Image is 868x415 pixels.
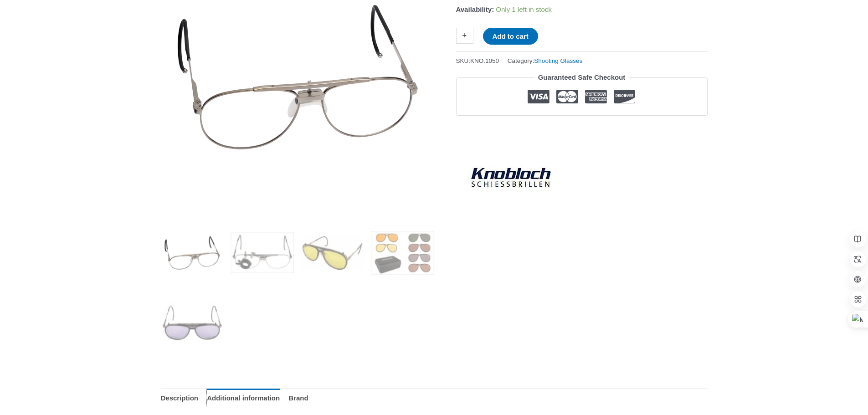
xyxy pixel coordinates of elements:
[456,140,565,213] a: Knobloch
[231,221,294,284] img: K5 Shooting Glasses - Image 2
[483,28,538,45] button: Add to cart
[161,389,199,408] a: Description
[534,57,582,64] a: Shooting Glasses
[288,389,308,408] a: Brand
[508,55,582,67] span: Category:
[534,71,629,84] legend: Guaranteed Safe Checkout
[301,221,364,284] img: K5 Shooting Glasses - Image 3
[456,5,494,13] span: Availability:
[161,291,224,354] img: K5 Shooting Glasses - Image 5
[456,123,708,133] iframe: Customer reviews powered by Trustpilot
[456,28,473,44] a: +
[371,221,434,284] img: K5 Shooting Glasses - Image 4
[161,221,224,284] img: K5 Shooting Glasses
[207,389,280,408] a: Additional information
[456,55,499,67] span: SKU:
[470,57,499,64] span: KNO.1050
[496,5,552,13] span: Only 1 left in stock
